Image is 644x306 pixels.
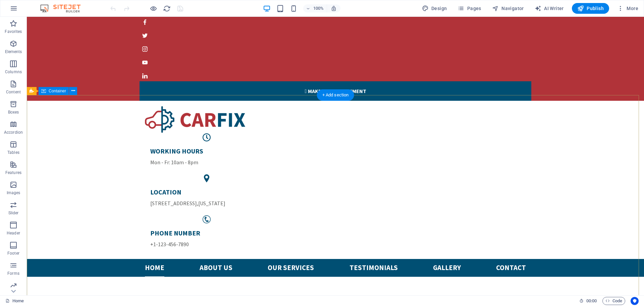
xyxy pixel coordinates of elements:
[617,5,638,12] span: More
[422,5,447,12] span: Design
[6,89,21,95] p: Content
[7,251,19,256] p: Footer
[455,3,484,14] button: Pages
[331,5,337,11] i: On resize automatically adjust zoom level to fit chosen device.
[535,5,564,12] span: AI Writer
[163,5,171,12] i: Reload page
[8,210,19,216] p: Slider
[39,4,89,12] img: Editor Logo
[458,5,481,12] span: Pages
[5,29,22,34] p: Favorites
[8,110,19,115] p: Boxes
[5,49,22,54] p: Elements
[123,183,170,190] span: [STREET_ADDRESS]
[602,297,625,305] button: Code
[532,3,567,14] button: AI Writer
[149,4,157,12] button: Click here to leave preview mode and continue editing
[489,3,527,14] button: Navigator
[317,89,354,101] div: + Add section
[572,3,609,14] button: Publish
[614,3,641,14] button: More
[586,297,597,305] span: 00 00
[303,4,327,12] button: 100%
[591,298,592,303] span: :
[577,5,604,12] span: Publish
[313,4,324,12] h6: 100%
[419,3,450,14] button: Design
[278,71,280,78] i: 
[4,130,23,135] p: Accordion
[7,230,20,236] p: Header
[7,150,19,155] p: Tables
[5,69,22,75] p: Columns
[49,89,66,93] span: Container
[5,297,24,305] a: Click to cancel selection. Double-click to open Pages
[5,170,21,175] p: Features
[123,182,236,190] p: ,
[7,271,19,276] p: Forms
[492,5,524,12] span: Navigator
[419,3,450,14] div: Design (Ctrl+Alt+Y)
[605,297,622,305] span: Code
[7,190,20,195] p: Images
[631,297,639,305] button: Usercentrics
[163,4,171,12] button: reload
[579,297,597,305] h6: Session time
